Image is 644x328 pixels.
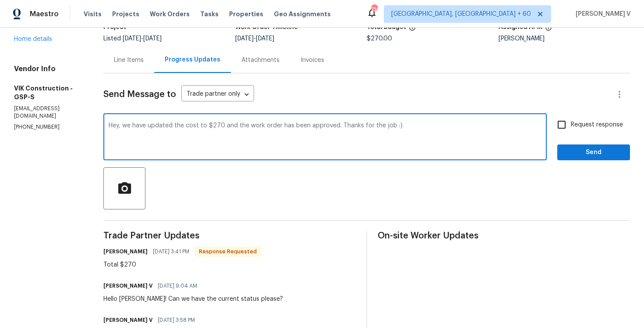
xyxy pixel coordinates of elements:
span: Geo Assignments [274,10,331,18]
span: Work Orders [150,10,190,18]
span: Visits [84,10,102,18]
span: [GEOGRAPHIC_DATA], [GEOGRAPHIC_DATA] + 60 [391,10,531,18]
span: [DATE] 3:58 PM [158,316,195,324]
div: Hello [PERSON_NAME]! Can we have the current status please? [103,295,283,303]
span: [DATE] [123,36,141,42]
h6: [PERSON_NAME] [103,247,148,256]
p: [PHONE_NUMBER] [14,123,82,131]
div: 736 [371,5,377,14]
h5: VIK Construction - GSP-S [14,84,82,101]
div: Total $270 [103,260,261,269]
textarea: Hey, we have updated the cost to $270 and the work order has been approved. Thanks for the job :) [109,123,541,153]
span: Request response [571,120,623,130]
span: Send Message to [103,90,176,99]
h4: Vendor Info [14,65,82,73]
div: Progress Updates [165,55,220,64]
span: Tasks [200,11,219,17]
span: Listed [103,36,162,42]
span: Maestro [30,10,59,18]
button: Send [557,144,630,161]
span: [DATE] [235,36,254,42]
div: Attachments [241,56,280,65]
span: Projects [112,10,139,18]
div: Invoices [301,56,324,65]
a: Home details [14,36,52,42]
span: Properties [229,10,263,18]
span: On-site Worker Updates [378,231,630,240]
div: Line Items [114,56,144,65]
span: - [235,36,274,42]
span: [PERSON_NAME] V [572,10,631,18]
h6: [PERSON_NAME] V [103,281,152,290]
span: [DATE] [256,36,274,42]
span: Response Requested [195,247,260,256]
span: [DATE] [143,36,162,42]
span: - [123,36,162,42]
span: Trade Partner Updates [103,231,356,240]
p: [EMAIL_ADDRESS][DOMAIN_NAME] [14,105,82,120]
span: [DATE] 9:04 AM [158,281,197,290]
span: Send [564,147,623,158]
span: The total cost of line items that have been proposed by Opendoor. This sum includes line items th... [409,24,416,36]
span: [DATE] 3:41 PM [153,247,189,256]
h6: [PERSON_NAME] V [103,316,152,324]
div: [PERSON_NAME] [499,36,630,42]
span: $270.00 [367,36,392,42]
div: Trade partner only [181,87,254,102]
span: The hpm assigned to this work order. [545,24,552,36]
